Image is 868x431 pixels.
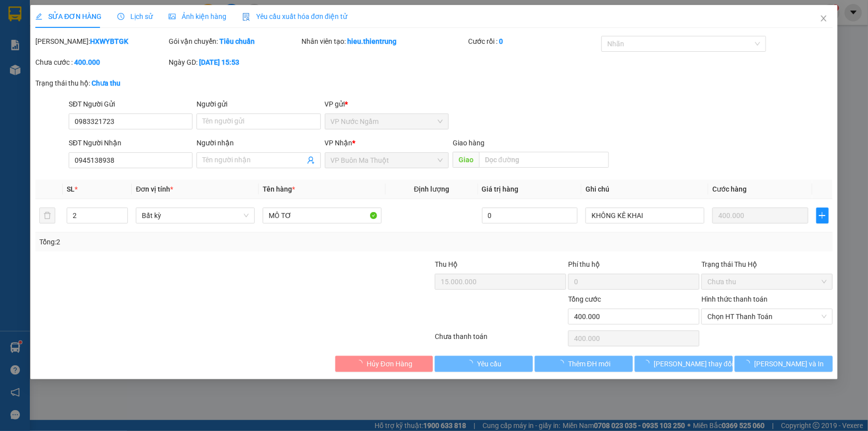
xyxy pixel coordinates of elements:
[142,208,249,223] span: Bất kỳ
[466,360,477,367] span: loading
[325,139,353,147] span: VP Nhận
[74,58,100,66] b: 400.000
[712,208,808,223] input: 0
[136,185,173,193] span: Đơn vị tính
[435,260,458,268] span: Thu Hộ
[325,99,449,109] div: VP gửi
[117,13,124,20] span: clock-circle
[707,274,827,289] span: Chưa thu
[35,57,167,68] div: Chưa cước :
[169,57,300,68] div: Ngày GD:
[35,36,167,47] div: [PERSON_NAME]:
[302,36,467,47] div: Nhân viên tạo:
[169,12,226,20] span: Ảnh kiện hàng
[735,356,833,372] button: [PERSON_NAME] và In
[707,309,827,324] span: Chọn HT Thanh Toán
[810,5,838,33] button: Close
[635,356,733,372] button: [PERSON_NAME] thay đổi
[755,358,824,369] span: [PERSON_NAME] và In
[52,71,184,140] h1: Giao dọc đường
[263,208,382,223] input: VD: Bàn, Ghế
[69,99,193,109] div: SĐT Người Gửi
[35,13,42,20] span: edit
[654,358,733,369] span: [PERSON_NAME] thay đổi
[557,360,568,367] span: loading
[435,356,533,372] button: Yêu cầu
[5,71,80,88] h2: MMTJXU1F
[39,236,335,247] div: Tổng: 2
[196,99,320,109] div: Người gửi
[39,208,55,223] button: delete
[307,156,315,164] span: user-add
[199,58,239,66] b: [DATE] 15:53
[196,137,320,148] div: Người nhận
[169,13,176,20] span: picture
[414,185,449,193] span: Định lượng
[335,356,433,372] button: Hủy Đơn Hàng
[117,12,153,20] span: Lịch sử
[820,14,828,22] span: close
[585,208,704,223] input: Ghi Chú
[219,37,255,45] b: Tiêu chuẩn
[499,37,503,45] b: 0
[242,12,347,20] span: Yêu cầu xuất hóa đơn điện tử
[701,295,768,303] label: Hình thức thanh toán
[477,358,501,369] span: Yêu cầu
[468,36,599,47] div: Cước rồi :
[434,331,568,348] div: Chưa thanh toán
[744,360,755,367] span: loading
[568,358,610,369] span: Thêm ĐH mới
[242,13,250,21] img: icon
[90,37,128,45] b: HXWYBTGK
[712,185,747,193] span: Cước hàng
[67,185,75,193] span: SL
[453,152,479,168] span: Giao
[331,153,443,168] span: VP Buôn Ma Thuột
[69,137,193,148] div: SĐT Người Nhận
[816,208,829,223] button: plus
[263,185,295,193] span: Tên hàng
[581,180,708,199] th: Ghi chú
[5,15,35,65] img: logo.jpg
[535,356,633,372] button: Thêm ĐH mới
[35,12,101,20] span: SỬA ĐƠN HÀNG
[169,36,300,47] div: Gói vận chuyển:
[482,185,519,193] span: Giá trị hàng
[35,78,200,89] div: Trạng thái thu hộ:
[568,295,601,303] span: Tổng cước
[133,8,240,24] b: [DOMAIN_NAME]
[643,360,654,367] span: loading
[453,139,484,147] span: Giao hàng
[817,212,828,219] span: plus
[479,152,609,168] input: Dọc đường
[701,259,833,270] div: Trạng thái Thu Hộ
[568,259,699,274] div: Phí thu hộ
[356,360,367,367] span: loading
[367,358,412,369] span: Hủy Đơn Hàng
[331,114,443,129] span: VP Nước Ngầm
[40,8,90,68] b: Nhà xe Thiên Trung
[348,37,397,45] b: hieu.thientrung
[92,79,120,87] b: Chưa thu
